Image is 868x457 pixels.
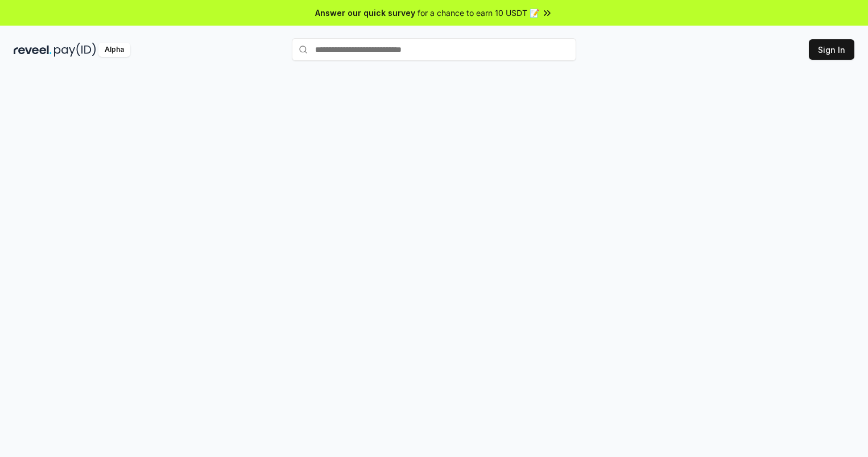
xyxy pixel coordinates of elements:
span: Answer our quick survey [315,7,415,19]
span: for a chance to earn 10 USDT 📝 [418,7,539,19]
button: Sign In [809,39,854,60]
img: reveel_dark [14,43,52,57]
div: Alpha [98,43,130,57]
img: pay_id [54,43,96,57]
